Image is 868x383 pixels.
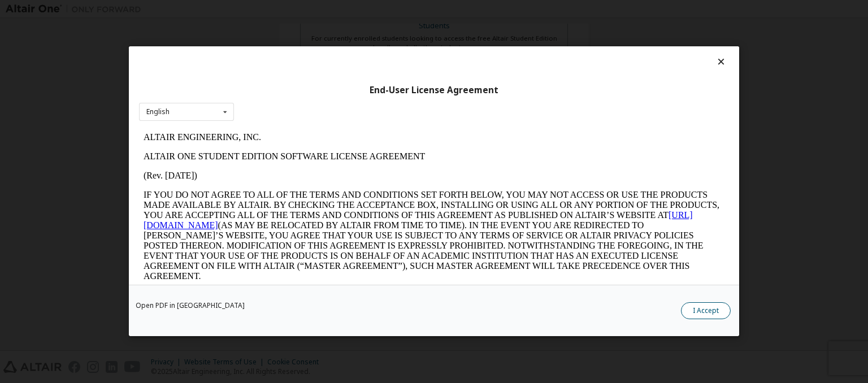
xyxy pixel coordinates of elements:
[5,82,554,102] a: [URL][DOMAIN_NAME]
[136,303,245,310] a: Open PDF in [GEOGRAPHIC_DATA]
[5,163,585,203] p: This Altair One Student Edition Software License Agreement (“Agreement”) is between Altair Engine...
[5,24,585,34] p: ALTAIR ONE STUDENT EDITION SOFTWARE LICENSE AGREEMENT
[681,303,731,320] button: I Accept
[139,85,729,96] div: End-User License Agreement
[5,43,585,53] p: (Rev. [DATE])
[5,62,585,154] p: IF YOU DO NOT AGREE TO ALL OF THE TERMS AND CONDITIONS SET FORTH BELOW, YOU MAY NOT ACCESS OR USE...
[146,108,170,115] div: English
[5,5,585,15] p: ALTAIR ENGINEERING, INC.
